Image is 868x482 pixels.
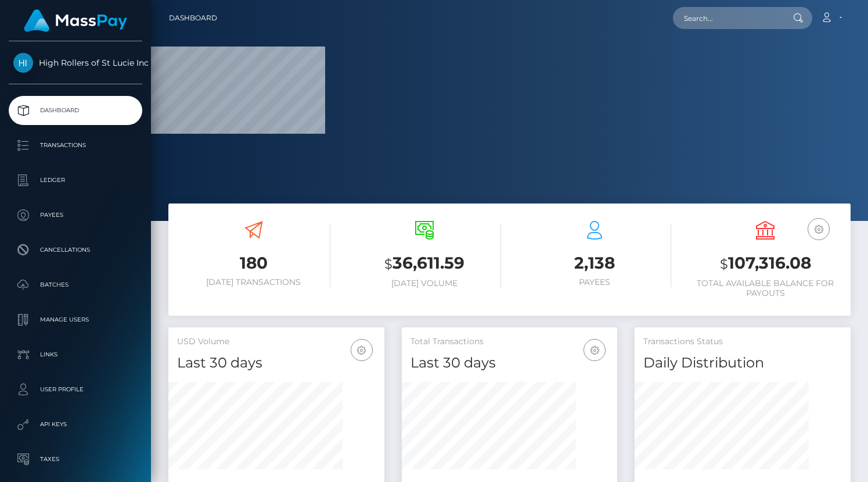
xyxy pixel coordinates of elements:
[9,166,142,195] a: Ledger
[689,279,842,298] h6: Total Available Balance for Payouts
[384,256,392,272] small: $
[9,201,142,230] a: Payees
[348,279,501,288] h6: [DATE] Volume
[9,305,142,334] a: Manage Users
[177,353,376,373] h4: Last 30 days
[169,6,217,30] a: Dashboard
[518,252,672,274] h3: 2,138
[9,131,142,160] a: Transactions
[24,9,127,32] img: MassPay Logo
[177,277,330,287] h6: [DATE] Transactions
[410,353,609,373] h4: Last 30 days
[13,137,138,154] p: Transactions
[13,276,138,294] p: Batches
[13,102,138,119] p: Dashboard
[410,336,609,348] h5: Total Transactions
[177,336,376,348] h5: USD Volume
[643,353,842,373] h4: Daily Distribution
[9,58,142,68] span: High Rollers of St Lucie Inc
[13,416,138,433] p: API Keys
[9,375,142,404] a: User Profile
[177,252,330,274] h3: 180
[9,445,142,474] a: Taxes
[9,270,142,299] a: Batches
[13,311,138,329] p: Manage Users
[13,451,138,468] p: Taxes
[9,235,142,265] a: Cancellations
[643,336,842,348] h5: Transactions Status
[9,340,142,369] a: Links
[348,252,501,276] h3: 36,611.59
[13,381,138,398] p: User Profile
[13,53,33,73] img: High Rollers of St Lucie Inc
[673,7,782,29] input: Search...
[13,346,138,363] p: Links
[689,252,842,276] h3: 107,316.08
[9,96,142,125] a: Dashboard
[518,277,672,287] h6: Payees
[9,410,142,439] a: API Keys
[13,241,138,259] p: Cancellations
[13,172,138,189] p: Ledger
[720,256,728,272] small: $
[13,206,138,224] p: Payees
